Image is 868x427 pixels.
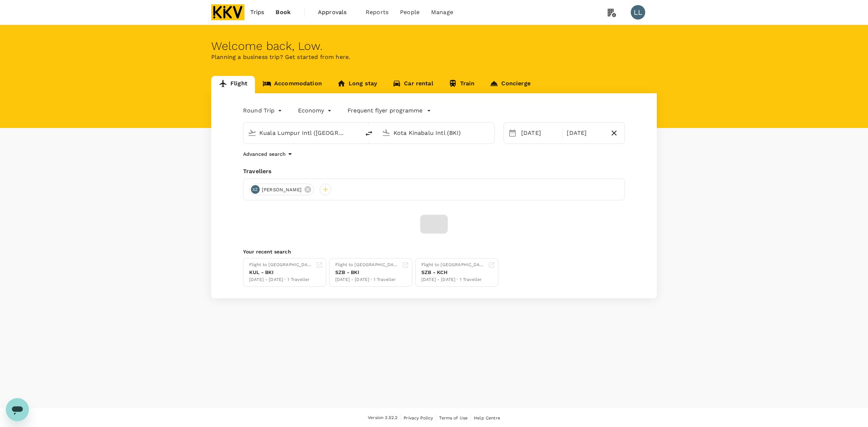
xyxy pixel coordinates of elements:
div: LL [631,5,645,20]
span: Manage [431,8,453,17]
img: KKV Supply Chain Sdn Bhd [211,4,244,20]
span: People [400,8,420,17]
span: Trips [250,8,264,17]
span: Reports [366,8,388,17]
button: delete [360,125,378,142]
span: Approvals [318,8,354,17]
span: Book [276,8,291,17]
iframe: Button to launch messaging window [6,398,29,421]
